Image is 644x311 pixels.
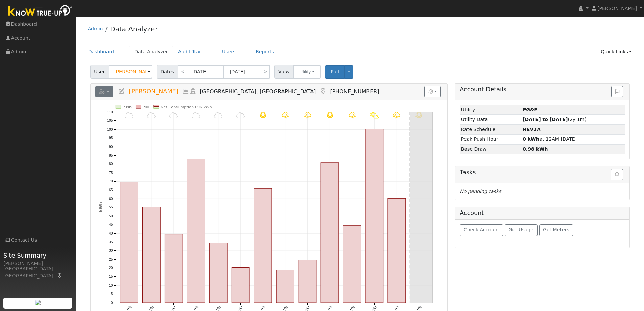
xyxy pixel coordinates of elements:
a: Edit User (37544) [118,88,125,95]
button: Check Account [460,224,503,236]
button: Utility [293,65,321,79]
a: > [261,65,270,79]
span: User [90,65,109,79]
span: View [274,65,293,79]
text: 40 [109,231,113,235]
span: Check Account [464,227,499,232]
button: Get Meters [539,224,573,236]
i: No pending tasks [460,188,501,194]
td: Rate Schedule [460,125,521,134]
rect: onclick="" [276,270,294,303]
strong: 0 kWh [523,136,540,142]
span: Get Meters [543,227,569,232]
span: [PHONE_NUMBER] [330,88,379,95]
text: 0 [111,301,113,305]
input: Select a User [109,65,152,79]
button: Get Usage [505,224,538,236]
span: [PERSON_NAME] [597,6,637,11]
span: Pull [331,69,339,74]
text: 95 [109,136,113,140]
rect: onclick="" [254,189,272,303]
rect: onclick="" [209,243,227,303]
text: 25 [109,258,113,261]
a: < [178,65,187,79]
text: 60 [109,197,113,201]
a: Audit Trail [173,46,207,58]
text: 15 [109,275,113,279]
span: Dates [157,65,178,79]
strong: ID: 17299329, authorized: 09/18/25 [523,107,538,112]
td: Base Draw [460,144,521,154]
i: 9/20 - Clear [393,112,400,119]
button: Refresh [611,169,623,180]
text: Net Consumption 696 kWh [161,105,212,109]
text: 100 [107,128,113,131]
h5: Account [460,209,484,216]
rect: onclick="" [321,163,339,303]
a: Reports [251,46,279,58]
td: Utility Data [460,115,521,125]
span: [GEOGRAPHIC_DATA], [GEOGRAPHIC_DATA] [200,88,316,95]
i: 9/17 - Clear [327,112,333,119]
text: 75 [109,171,113,175]
h5: Account Details [460,86,625,93]
button: Pull [325,65,345,79]
i: 9/14 - Clear [260,112,266,119]
rect: onclick="" [343,226,361,303]
a: Multi-Series Graph [182,88,189,95]
rect: onclick="" [232,268,249,303]
td: at 12AM [DATE] [522,134,625,144]
div: [PERSON_NAME] [3,260,72,267]
a: Users [217,46,241,58]
text: 30 [109,249,113,253]
text: 50 [109,214,113,218]
a: Data Analyzer [110,25,158,33]
i: 9/11 - Cloudy [192,112,200,119]
span: (2y 1m) [523,117,587,122]
text: 85 [109,154,113,157]
text: 65 [109,188,113,192]
i: 9/08 - Cloudy [125,112,133,119]
a: Login As (last Never) [189,88,197,95]
strong: [DATE] to [DATE] [523,117,568,122]
i: 9/18 - MostlyClear [349,112,355,119]
div: [GEOGRAPHIC_DATA], [GEOGRAPHIC_DATA] [3,265,72,280]
a: Admin [88,26,103,31]
strong: 0.98 kWh [523,146,548,152]
h5: Tasks [460,169,625,176]
i: 9/15 - Clear [282,112,289,119]
rect: onclick="" [165,234,183,303]
text: 80 [109,162,113,166]
i: 9/16 - Clear [304,112,311,119]
text: 55 [109,205,113,209]
i: 9/13 - Cloudy [236,112,245,119]
button: Issue History [611,86,623,97]
rect: onclick="" [142,207,160,303]
text: Pull [142,105,149,109]
a: Map [57,273,63,279]
a: Quick Links [596,46,637,58]
text: 45 [109,223,113,227]
rect: onclick="" [187,159,205,303]
a: Map [319,88,327,95]
text: 105 [107,119,113,123]
text: 5 [111,292,113,296]
rect: onclick="" [120,182,138,303]
rect: onclick="" [299,260,316,303]
rect: onclick="" [388,199,406,303]
a: Dashboard [83,46,119,58]
text: 90 [109,145,113,149]
text: 20 [109,266,113,270]
td: Peak Push Hour [460,134,521,144]
strong: Z [523,127,541,132]
text: 110 [107,110,113,114]
td: Utility [460,105,521,115]
i: 9/19 - PartlyCloudy [370,112,379,119]
text: Push [122,105,132,109]
text: kWh [98,202,103,212]
span: [PERSON_NAME] [129,88,178,95]
span: Site Summary [3,251,72,260]
i: 9/12 - Cloudy [214,112,222,119]
i: 9/10 - Cloudy [169,112,178,119]
img: Know True-Up [5,4,76,19]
